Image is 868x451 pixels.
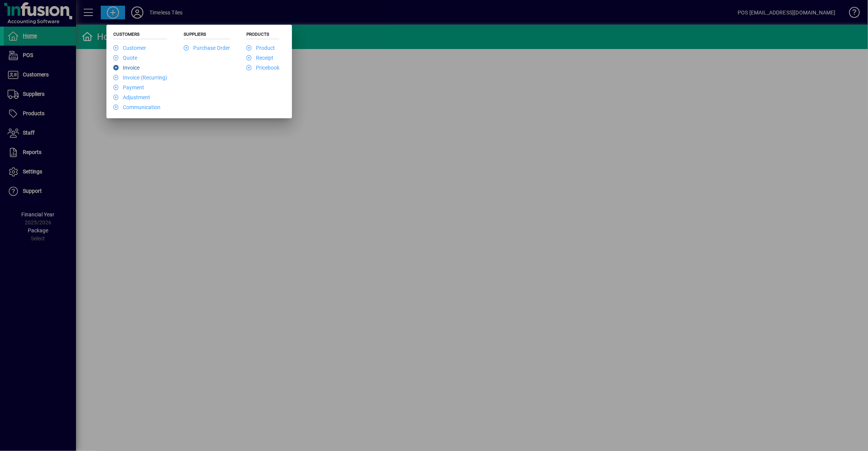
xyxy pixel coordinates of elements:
[113,32,167,39] h5: Customers
[246,45,275,51] a: Product
[113,55,137,61] a: Quote
[113,65,140,71] a: Invoice
[246,65,279,71] a: Pricebook
[113,45,146,51] a: Customer
[113,75,167,81] a: Invoice (Recurring)
[113,84,144,91] a: Payment
[184,32,230,39] h5: Suppliers
[246,55,273,61] a: Receipt
[184,45,230,51] a: Purchase Order
[113,94,150,100] a: Adjustment
[246,32,279,39] h5: Products
[113,104,160,110] a: Communication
